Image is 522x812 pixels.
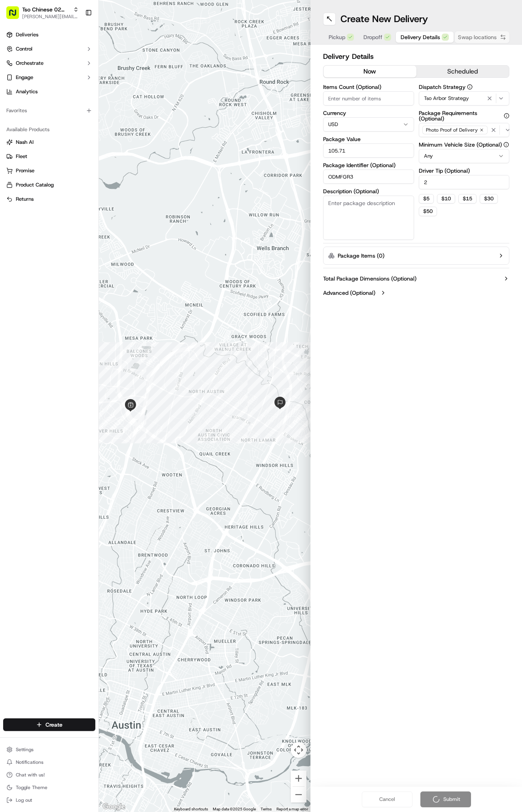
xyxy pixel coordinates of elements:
[101,802,127,812] img: Google
[323,143,414,158] input: Enter package value
[261,807,272,811] a: Terms (opens in new tab)
[6,139,92,146] a: Nash AI
[174,806,208,812] button: Keyboard shortcuts
[22,6,70,13] button: Tso Chinese 02 Arbor
[16,772,45,778] span: Chat with us!
[3,744,95,755] button: Settings
[419,194,434,203] button: $5
[3,85,95,98] a: Analytics
[213,807,256,811] span: Map data ©2025 Google
[123,101,144,111] button: See all
[504,113,509,119] button: Package Requirements (Optional)
[419,168,510,173] label: Driver Tip (Optional)
[16,74,33,81] span: Engage
[323,275,416,283] label: Total Package Dimensions (Optional)
[16,88,38,95] span: Analytics
[3,71,95,84] button: Engage
[503,142,509,147] button: Minimum Vehicle Size (Optional)
[8,103,53,109] div: Past conversations
[16,196,34,203] span: Returns
[437,194,455,203] button: $10
[101,802,127,812] a: Open this area in Google Maps (opens a new window)
[134,78,144,87] button: Start new chat
[70,122,86,129] span: [DATE]
[3,28,95,41] a: Deliveries
[66,122,68,129] span: •
[323,170,414,184] input: Enter package identifier
[8,8,24,24] img: Nash
[323,289,375,297] label: Advanced (Optional)
[16,31,38,38] span: Deliveries
[424,95,469,102] span: Tso Arbor Strategy
[323,162,414,168] label: Package Identifier (Optional)
[6,153,92,160] a: Fleet
[419,175,510,189] input: Enter driver tip amount
[416,66,509,77] button: scheduled
[21,51,142,59] input: Got a question? Start typing here...
[323,110,414,116] label: Currency
[6,181,92,188] a: Product Catalog
[419,142,510,147] label: Minimum Vehicle Size (Optional)
[329,33,345,41] span: Pickup
[16,45,32,53] span: Control
[16,153,27,160] span: Fleet
[6,196,92,203] a: Returns
[419,123,510,137] button: Photo Proof of Delivery
[458,194,477,203] button: $15
[3,164,95,177] button: Promise
[323,289,509,297] button: Advanced (Optional)
[8,115,21,128] img: Charles Folsom
[323,247,509,265] button: Package Items (0)
[3,136,95,149] button: Nash AI
[323,91,414,106] input: Enter number of items
[16,167,34,174] span: Promise
[17,75,31,90] img: 8571987876998_91fb9ceb93ad5c398215_72.jpg
[426,127,478,133] span: Photo Proof of Delivery
[16,139,34,146] span: Nash AI
[3,718,95,731] button: Create
[3,104,95,117] div: Favorites
[8,177,14,184] div: 📗
[3,757,95,768] button: Notifications
[323,136,414,142] label: Package Value
[3,769,95,780] button: Chat with us!
[8,136,21,149] img: Antonia (Store Manager)
[401,33,440,41] span: Delivery Details
[16,177,61,185] span: Knowledge Base
[36,75,130,83] div: Start new chat
[3,782,95,793] button: Toggle Theme
[419,84,510,90] label: Dispatch Strategy
[3,795,95,806] button: Log out
[323,66,416,77] button: now
[3,150,95,163] button: Fleet
[291,771,306,786] button: Zoom in
[16,797,32,803] span: Log out
[480,194,498,203] button: $30
[64,173,130,188] a: 💻API Documentation
[291,787,306,803] button: Zoom out
[419,207,437,216] button: $50
[419,110,510,121] label: Package Requirements (Optional)
[419,91,510,106] button: Tso Arbor Strategy
[291,742,306,758] button: Map camera controls
[45,721,62,729] span: Create
[36,83,109,90] div: We're available if you need us!
[16,181,54,188] span: Product Catalog
[467,84,473,90] button: Dispatch Strategy
[3,193,95,205] button: Returns
[3,179,95,191] button: Product Catalog
[6,167,92,174] a: Promise
[3,123,95,136] div: Available Products
[8,75,22,90] img: 1736555255976-a54dd68f-1ca7-489b-9aae-adbdc363a1c4
[106,144,108,150] span: •
[338,252,384,260] label: Package Items ( 0 )
[340,13,428,25] h1: Create New Delivery
[75,177,127,185] span: API Documentation
[3,3,82,22] button: Tso Chinese 02 Arbor[PERSON_NAME][EMAIL_ADDRESS][DOMAIN_NAME]
[79,196,96,202] span: Pylon
[323,51,509,62] h2: Delivery Details
[56,196,96,202] a: Powered byPylon
[67,177,73,184] div: 💻
[363,33,382,41] span: Dropoff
